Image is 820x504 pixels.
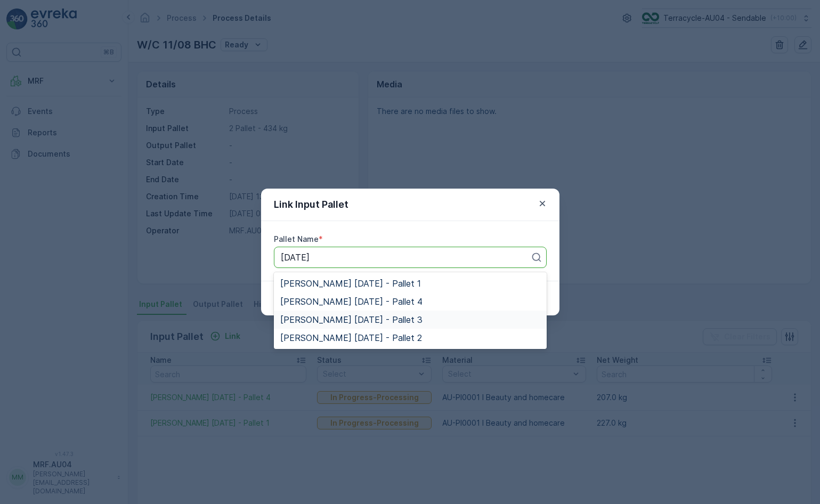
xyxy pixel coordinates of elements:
p: Link Input Pallet [274,197,348,212]
span: [PERSON_NAME] [DATE] - Pallet 1 [280,279,421,288]
label: Pallet Name [274,234,319,243]
span: [PERSON_NAME] [DATE] - Pallet 4 [280,297,423,306]
span: [PERSON_NAME] [DATE] - Pallet 2 [280,333,422,343]
span: [PERSON_NAME] [DATE] - Pallet 3 [280,315,423,324]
